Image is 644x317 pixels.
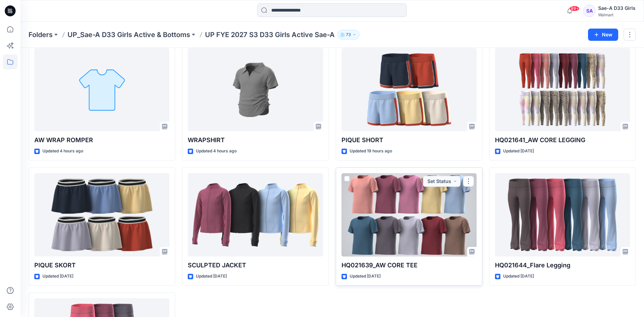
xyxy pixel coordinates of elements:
p: HQ021639_AW CORE TEE [342,261,477,270]
button: 73 [337,30,360,39]
p: HQ021644_Flare Legging [495,261,630,270]
p: 73 [346,31,351,38]
div: SA [583,5,595,17]
p: Updated [DATE] [503,148,534,155]
p: Updated 19 hours ago [350,148,392,155]
div: Sae-A D33 Girls [598,4,636,12]
a: AW WRAP ROMPER [34,48,169,131]
a: Folders [29,30,53,39]
p: Updated [DATE] [350,273,381,280]
a: HQ021639_AW CORE TEE [342,173,477,256]
a: PIQUE SHORT [342,48,477,131]
p: PIQUE SKORT [34,261,169,270]
p: WRAPSHIRT [188,135,323,145]
a: HQ021644_Flare Legging [495,173,630,256]
a: PIQUE SKORT [34,173,169,256]
p: PIQUE SHORT [342,135,477,145]
p: UP FYE 2027 S3 D33 Girls Active Sae-A [205,30,335,39]
div: Walmart [598,12,636,17]
a: UP_Sae-A D33 Girls Active & Bottoms [68,30,190,39]
p: Updated [DATE] [42,273,73,280]
p: Updated 4 hours ago [196,148,237,155]
a: HQ021641_AW CORE LEGGING [495,48,630,131]
p: SCULPTED JACKET [188,261,323,270]
p: HQ021641_AW CORE LEGGING [495,135,630,145]
p: Updated [DATE] [196,273,227,280]
p: Updated 4 hours ago [42,148,83,155]
a: SCULPTED JACKET [188,173,323,256]
span: 99+ [569,6,579,11]
button: New [588,29,618,41]
p: AW WRAP ROMPER [34,135,169,145]
a: WRAPSHIRT [188,48,323,131]
p: Updated [DATE] [503,273,534,280]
